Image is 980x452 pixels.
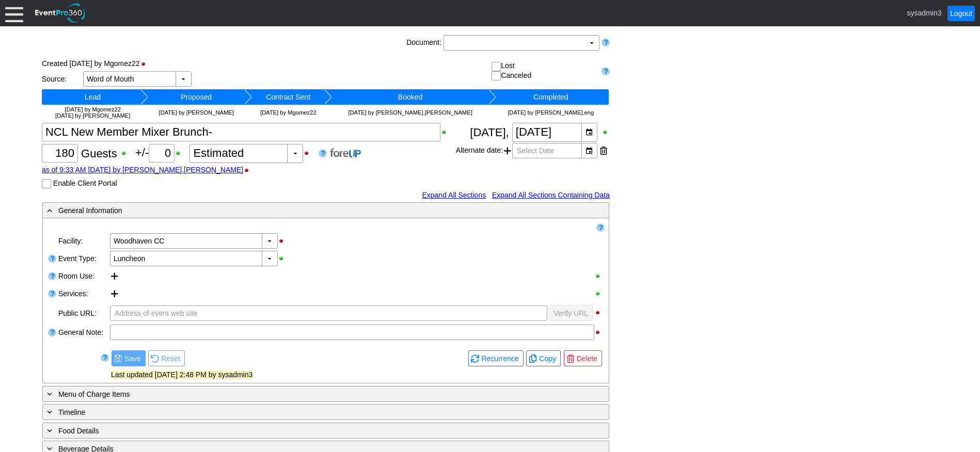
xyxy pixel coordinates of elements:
span: Timeline [58,408,85,416]
div: Lost Canceled [492,61,597,80]
img: This event is connected to foreUP customer 998530842 [330,148,361,158]
span: Add another alternate date [504,143,511,158]
span: Select Date [515,143,556,158]
div: Hide Event Note when printing; click to show Event Note when printing. [594,329,604,336]
div: Show Event Date when printing; click to hide Event Date when printing. [602,128,610,136]
div: Services: [57,285,109,302]
span: Verify URL [551,308,590,318]
span: Save [114,353,143,364]
a: Expand All Sections Containing Data [492,191,610,199]
div: Event Type: [57,250,109,267]
div: Remove this date [600,143,607,158]
td: [DATE] by Mgomez22 [DATE] by [PERSON_NAME] [45,105,141,120]
div: Show Services when printing; click to hide Services when printing. [594,290,604,297]
div: Show Event Title when printing; click to hide Event Title when printing. [440,128,452,136]
a: as of 9:33 AM [DATE] by [PERSON_NAME].[PERSON_NAME] [42,166,243,174]
div: Source: [42,75,83,83]
span: Recurrence [479,353,520,364]
span: Reset [159,353,182,364]
div: General Note: [57,324,109,341]
span: Food Details [58,427,99,435]
span: Recurrence [471,353,520,364]
span: Guests [81,147,117,159]
div: Show Guest Count when printing; click to hide Guest Count when printing. [120,150,132,157]
div: Add service [110,286,119,301]
div: Room Use: [57,267,109,285]
a: Logout [947,6,975,21]
a: Expand All Sections [422,191,486,199]
div: Add room [110,268,119,284]
div: Hide Facility when printing; click to show Facility when printing. [278,237,290,245]
span: General Information [58,206,122,215]
span: Address of event web site [113,306,199,320]
span: Delete [575,353,599,364]
span: Reset [151,353,182,364]
td: [DATE] by [PERSON_NAME].eng [496,105,606,120]
span: [DATE], [470,125,509,138]
td: Change status to Booked [332,89,488,105]
div: Document: [404,35,444,51]
div: Show Plus/Minus Count when printing; click to hide Plus/Minus Count when printing. [175,150,186,157]
div: Hide Guest Count Status when printing; click to show Guest Count Status when printing. [303,150,315,157]
td: Change status to Lead [45,89,141,105]
td: Change status to Contract Sent [252,89,325,105]
div: Alternate date: [456,142,610,159]
label: Enable Client Portal [53,179,117,187]
div: Menu: Click or 'Crtl+M' to toggle menu open/close [5,4,23,22]
span: Delete [566,353,599,364]
td: [DATE] by Mgomez22 [252,105,325,120]
img: EventPro360 [34,2,87,25]
div: Show Event Type when printing; click to hide Event Type when printing. [278,255,290,262]
td: Change status to Proposed [148,89,244,105]
span: Last updated [DATE] 2:48 PM by sysadmin3 [111,370,252,379]
div: Public URL: [57,304,109,324]
td: [DATE] by [PERSON_NAME] [148,105,244,120]
div: Created [DATE] by Mgomez22 [42,56,267,71]
span: Copy [537,353,558,364]
span: Copy [529,353,558,364]
div: General Information [45,204,564,216]
span: +/- [135,146,189,159]
span: sysadmin3 [907,8,942,17]
td: Change status to Completed [496,89,606,105]
div: Food Details [45,425,564,437]
span: Verify URL [551,308,590,318]
span: Save [122,353,143,364]
span: Menu of Charge Items [58,390,130,398]
div: Menu of Charge Items [45,388,564,400]
div: Hide Guest Count Stamp when printing; click to show Guest Count Stamp when printing. [243,167,255,174]
div: Facility: [57,232,109,250]
td: [DATE] by [PERSON_NAME].[PERSON_NAME] [332,105,488,120]
div: Timeline [45,406,564,418]
div: Hide Public URL when printing; click to show Public URL when printing. [594,309,604,316]
div: Hide Status Bar when printing; click to show Status Bar when printing. [140,60,152,68]
div: Show Room Use when printing; click to hide Room Use when printing. [594,272,604,280]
